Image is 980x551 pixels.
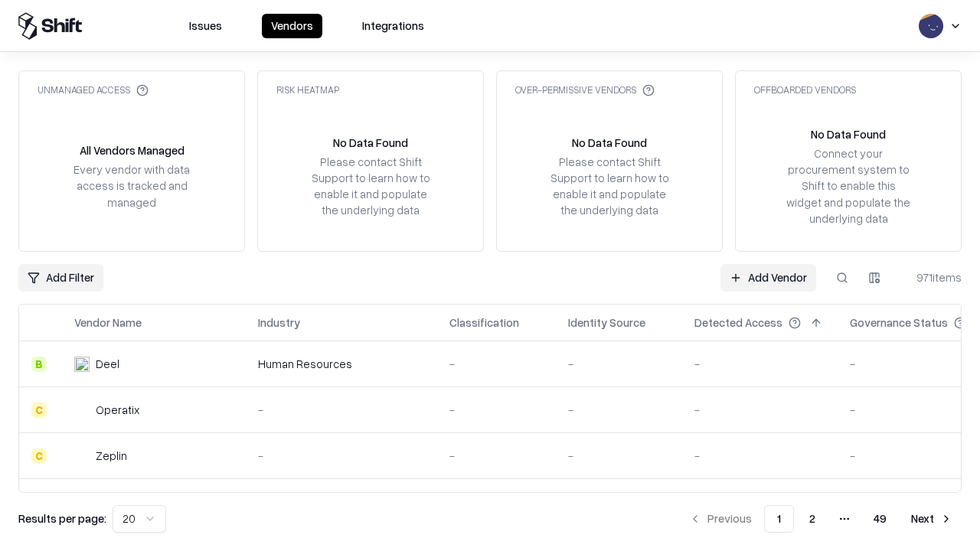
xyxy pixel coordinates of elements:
[861,505,899,533] button: 49
[694,448,825,464] div: -
[307,154,434,219] div: Please contact Shift Support to learn how to enable it and populate the underlying data
[74,448,90,464] img: Zeplin
[74,357,90,372] img: Deel
[31,357,47,372] div: B
[353,14,433,38] button: Integrations
[449,356,544,372] div: -
[546,154,673,219] div: Please contact Shift Support to learn how to enable it and populate the underlying data
[568,448,670,464] div: -
[262,14,322,38] button: Vendors
[572,135,647,151] div: No Data Found
[850,315,948,331] div: Governance Status
[31,403,47,418] div: C
[694,315,782,331] div: Detected Access
[80,142,185,158] div: All Vendors Managed
[449,402,544,418] div: -
[258,448,425,464] div: -
[811,126,886,142] div: No Data Found
[18,510,106,527] p: Results per page:
[333,135,408,151] div: No Data Found
[568,356,670,372] div: -
[96,356,119,372] div: Deel
[902,505,962,533] button: Next
[568,402,670,418] div: -
[96,448,127,464] div: Zeplin
[680,505,962,533] nav: pagination
[74,403,90,418] img: Operatix
[764,505,794,533] button: 1
[258,402,425,418] div: -
[31,448,47,464] div: C
[720,264,816,292] a: Add Vendor
[18,264,103,292] button: Add Filter
[449,448,544,464] div: -
[797,505,828,533] button: 2
[515,83,655,96] div: Over-Permissive Vendors
[449,315,519,331] div: Classification
[38,83,149,96] div: Unmanaged Access
[96,402,139,418] div: Operatix
[785,145,912,227] div: Connect your procurement system to Shift to enable this widget and populate the underlying data
[276,83,339,96] div: Risk Heatmap
[180,14,231,38] button: Issues
[900,269,962,285] div: 971 items
[258,356,425,372] div: Human Resources
[754,83,856,96] div: Offboarded Vendors
[694,402,825,418] div: -
[568,315,645,331] div: Identity Source
[68,161,195,210] div: Every vendor with data access is tracked and managed
[74,315,142,331] div: Vendor Name
[694,356,825,372] div: -
[258,315,300,331] div: Industry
